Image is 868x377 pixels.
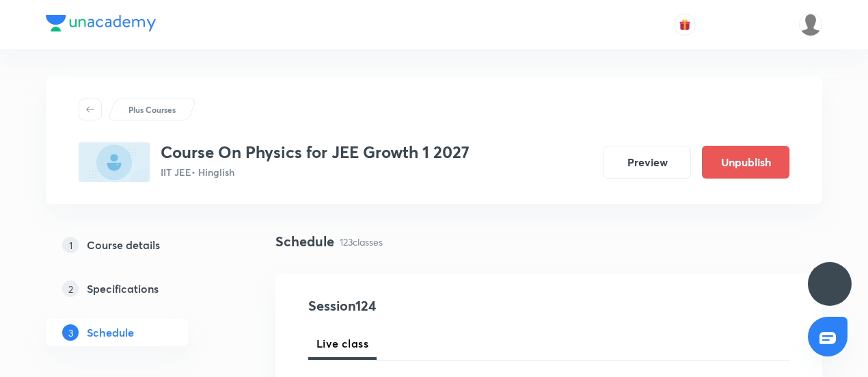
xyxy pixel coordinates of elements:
[316,335,368,352] span: Live class
[822,276,838,292] img: ttu
[46,15,156,35] a: Company Logo
[275,231,334,252] h4: Schedule
[161,165,470,179] p: IIT JEE • Hinglish
[46,231,232,259] a: 1Course details
[87,324,134,341] h5: Schedule
[62,237,79,253] p: 1
[62,324,79,341] p: 3
[340,235,383,249] p: 123 classes
[679,18,691,31] img: avatar
[674,14,696,36] button: avatar
[603,146,691,179] button: Preview
[46,275,232,302] a: 2Specifications
[161,142,470,162] h3: Course On Physics for JEE Growth 1 2027
[308,296,558,316] h4: Session 124
[87,281,159,297] h5: Specifications
[79,142,150,182] img: 0305296D-A32A-4D90-9C3F-5A1245FFC5A2_plus.png
[702,146,789,179] button: Unpublish
[62,281,79,297] p: 2
[128,103,176,116] p: Plus Courses
[46,15,156,31] img: Company Logo
[799,13,822,36] img: Devendra Kumar
[87,237,160,253] h5: Course details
